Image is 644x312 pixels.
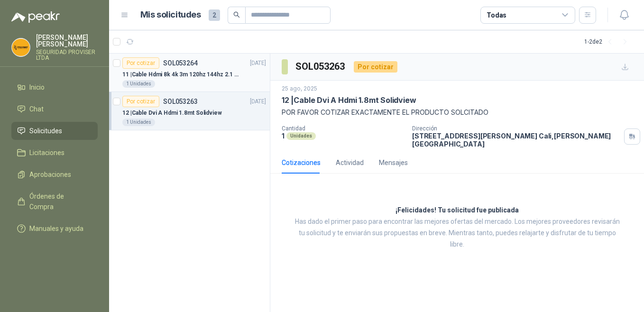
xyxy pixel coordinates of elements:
a: Solicitudes [11,122,98,140]
p: 11 | Cable Hdmi 8k 4k 3m 120hz 144hz 2.1 Alta Velocidad [122,70,240,79]
a: Por cotizarSOL053263[DATE] 12 |Cable Dvi A Hdmi 1.8mt Solidview1 Unidades [109,92,270,130]
p: 1 [282,132,285,140]
p: SOL053263 [163,98,198,105]
a: Órdenes de Compra [11,187,98,216]
div: Unidades [286,132,316,140]
a: Aprobaciones [11,165,98,184]
span: Licitaciones [29,147,64,158]
p: Cantidad [282,125,405,132]
div: Cotizaciones [282,157,321,168]
img: Company Logo [12,38,30,56]
span: Solicitudes [29,126,62,136]
p: 12 | Cable Dvi A Hdmi 1.8mt Solidview [122,109,222,118]
span: Chat [29,104,44,114]
img: Logo peakr [11,11,60,23]
span: Aprobaciones [29,169,71,180]
a: Licitaciones [11,144,98,162]
h3: SOL053263 [295,59,346,74]
p: SOL053264 [163,60,198,66]
p: [STREET_ADDRESS][PERSON_NAME] Cali , [PERSON_NAME][GEOGRAPHIC_DATA] [412,132,620,148]
div: Mensajes [379,157,408,168]
div: Por cotizar [354,61,397,73]
span: Órdenes de Compra [29,191,89,212]
p: 25 ago, 2025 [282,84,317,93]
h3: ¡Felicidades! Tu solicitud fue publicada [396,205,519,216]
div: Por cotizar [122,96,159,107]
p: Has dado el primer paso para encontrar las mejores ofertas del mercado. Los mejores proveedores r... [294,216,620,250]
span: Inicio [29,82,45,92]
div: Por cotizar [122,57,159,69]
div: Actividad [336,157,364,168]
p: [DATE] [250,59,266,68]
h1: Mis solicitudes [140,8,201,22]
a: Por cotizarSOL053264[DATE] 11 |Cable Hdmi 8k 4k 3m 120hz 144hz 2.1 Alta Velocidad1 Unidades [109,54,270,92]
span: 2 [209,9,220,21]
a: Manuales y ayuda [11,220,98,238]
div: 1 Unidades [122,119,155,126]
p: Dirección [412,125,620,132]
p: [DATE] [250,97,266,106]
p: SEGURIDAD PROVISER LTDA [36,49,98,61]
div: 1 Unidades [122,80,155,88]
span: Manuales y ayuda [29,223,83,234]
span: search [233,11,240,18]
p: [PERSON_NAME] [PERSON_NAME] [36,34,98,47]
a: Inicio [11,78,98,96]
div: 1 - 2 de 2 [584,34,633,49]
div: Todas [487,10,506,20]
a: Chat [11,100,98,118]
p: 12 | Cable Dvi A Hdmi 1.8mt Solidview [282,95,416,105]
p: POR FAVOR COTIZAR EXACTAMENTE EL PRODUCTO SOLCITADO [282,107,633,118]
